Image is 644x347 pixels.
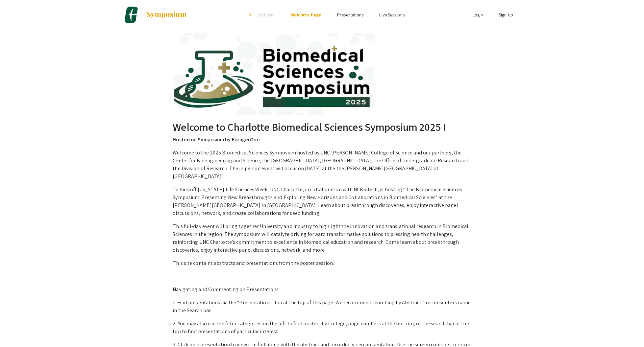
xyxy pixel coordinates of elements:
[257,12,275,18] span: Exit Event
[123,7,187,23] a: Charlotte Biomedical Sciences Symposium 2025
[473,12,483,18] a: Login
[173,286,471,293] p: Navigating and Commenting on Presentations
[5,317,28,342] iframe: Chat
[337,12,363,18] a: Presentations
[173,136,471,144] p: Hosted on Symposium by ForagerOne
[249,13,253,17] div: arrow_back_ios
[380,12,405,18] a: Live Sessions
[173,149,471,180] p: Welcome to the 2025 Biomedical Sciences Symposium hosted by UNC [PERSON_NAME] College of Science ...
[174,33,470,115] img: Charlotte Biomedical Sciences Symposium 2025
[173,299,471,314] p: 1. Find presentations via the "Presentations" tab at the top of this page. We recommend searching...
[499,12,513,18] a: Sign Up
[173,259,471,267] p: This site contains abstracts and presentations from the poster session.
[290,12,321,18] a: Welcome Page
[123,7,139,23] img: Charlotte Biomedical Sciences Symposium 2025
[173,186,471,217] p: To kick-off [US_STATE] Life Sciences Week, UNC Charlotte, in collaboration with NCBiotech, is hos...
[173,222,471,254] p: This full-day event will bring together University and Industry to highlight the innovation and t...
[173,121,471,133] h2: Welcome to Charlotte Biomedical Sciences Symposium 2025 !
[173,320,471,335] p: 2. You may also use the filter categories on the left to find posters by College, page numbers at...
[146,11,187,19] img: Symposium by ForagerOne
